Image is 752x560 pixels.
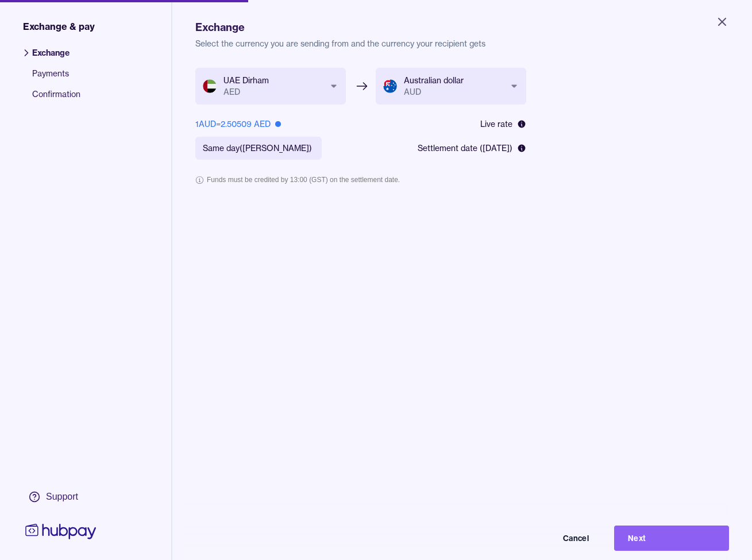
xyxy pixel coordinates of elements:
[488,526,603,551] button: Cancel
[23,485,99,509] a: Support
[195,118,281,130] div: 1 AUD = 2.50509 AED
[207,173,400,186] p: Funds must be credited by 13:00 (GST) on the settlement date.
[23,20,95,33] span: Exchange & pay
[614,526,729,551] button: Next
[32,68,80,88] span: Payments
[195,38,729,49] p: Select the currency you are sending from and the currency your recipient gets
[701,9,743,34] button: Close
[483,143,510,153] span: [DATE]
[32,47,80,68] span: Exchange
[46,491,78,503] div: Support
[418,142,512,154] span: Settlement date ( )
[480,118,526,130] div: Live rate
[32,88,80,109] span: Confirmation
[195,20,729,36] h1: Exchange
